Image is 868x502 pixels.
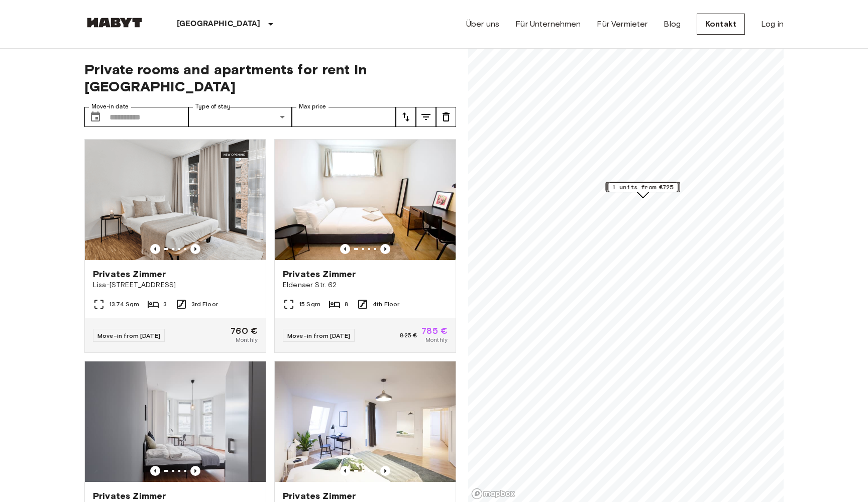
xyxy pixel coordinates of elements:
[606,182,680,197] div: Map marker
[606,182,680,197] div: Map marker
[84,18,145,28] img: Habyt
[400,331,417,340] span: 825 €
[471,488,515,499] a: Mapbox logo
[236,335,258,344] span: Monthly
[85,140,266,260] img: Marketing picture of unit DE-01-489-305-002
[274,139,456,353] a: Marketing picture of unit DE-01-012-001-04HPrevious imagePrevious imagePrivates ZimmerEldenaer St...
[425,335,448,344] span: Monthly
[195,102,231,111] label: Type of stay
[85,107,105,127] button: Choose date
[91,102,129,111] label: Move-in date
[380,466,390,476] button: Previous image
[436,107,456,127] button: tune
[231,326,258,335] span: 760 €
[697,14,745,35] a: Kontakt
[299,102,326,111] label: Max price
[606,182,680,198] div: Map marker
[607,182,678,197] div: Map marker
[287,332,350,339] span: Move-in from [DATE]
[373,300,399,309] span: 4th Floor
[345,300,349,309] span: 8
[177,18,261,30] p: [GEOGRAPHIC_DATA]
[97,332,160,339] span: Move-in from [DATE]
[608,182,678,197] div: Map marker
[612,183,674,192] span: 1 units from €725
[93,268,166,280] span: Privates Zimmer
[190,466,200,476] button: Previous image
[190,244,200,254] button: Previous image
[163,300,167,309] span: 3
[283,490,356,502] span: Privates Zimmer
[380,244,390,254] button: Previous image
[466,18,499,30] a: Über uns
[396,107,416,127] button: tune
[150,244,160,254] button: Previous image
[84,139,266,353] a: Marketing picture of unit DE-01-489-305-002Previous imagePrevious imagePrivates ZimmerLisa-[STREE...
[150,466,160,476] button: Previous image
[93,280,258,290] span: Lisa-[STREET_ADDRESS]
[421,326,448,335] span: 785 €
[515,18,581,30] a: Für Unternehmen
[664,18,681,30] a: Blog
[85,361,266,482] img: Marketing picture of unit DE-01-047-05H
[597,18,647,30] a: Für Vermieter
[283,280,448,290] span: Eldenaer Str. 62
[340,244,350,254] button: Previous image
[84,61,456,95] span: Private rooms and apartments for rent in [GEOGRAPHIC_DATA]
[109,300,139,309] span: 13.74 Sqm
[283,268,356,280] span: Privates Zimmer
[93,490,166,502] span: Privates Zimmer
[761,18,784,30] a: Log in
[275,140,456,260] img: Marketing picture of unit DE-01-012-001-04H
[340,466,350,476] button: Previous image
[608,182,678,198] div: Map marker
[299,300,320,309] span: 15 Sqm
[275,361,456,482] img: Marketing picture of unit DE-01-046-001-05H
[191,300,218,309] span: 3rd Floor
[416,107,436,127] button: tune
